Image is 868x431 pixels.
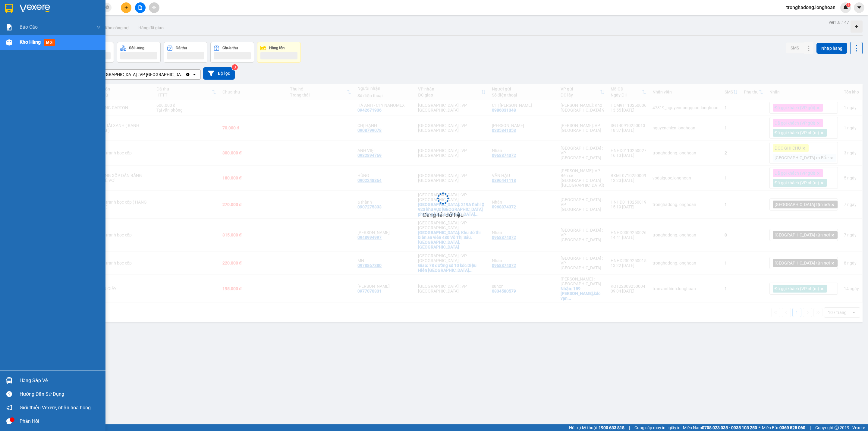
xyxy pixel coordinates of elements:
[203,67,235,80] button: Bộ lọc
[20,376,101,385] div: Hàng sắp về
[5,4,13,13] img: logo-vxr
[100,21,134,35] button: Kho công nợ
[6,405,12,410] span: notification
[20,404,91,411] span: Giới thiệu Vexere, nhận hoa hồng
[176,46,187,50] div: Đã thu
[152,5,156,10] span: aim
[105,5,109,9] span: close-circle
[599,425,624,430] strong: 1900 633 818
[816,43,847,54] button: Nhập hàng
[96,25,101,30] span: down
[759,426,760,429] span: ⚪️
[124,5,128,10] span: plus
[121,2,131,13] button: plus
[683,424,757,431] span: Miền Nam
[192,72,197,77] svg: open
[149,2,159,13] button: aim
[423,211,464,220] div: Đang tải dữ liệu
[117,42,161,63] button: Số lượng
[6,391,12,397] span: question-circle
[6,39,12,46] img: warehouse-icon
[569,424,624,431] span: Hỗ trợ kỹ thuật:
[779,425,805,430] strong: 0369 525 060
[96,71,184,78] div: [GEOGRAPHIC_DATA] : VP [GEOGRAPHIC_DATA]
[854,2,864,13] button: caret-down
[185,72,190,77] svg: Clear value
[44,39,55,46] span: mới
[210,42,254,63] button: Chưa thu
[20,417,101,426] div: Phản hồi
[134,21,168,35] button: Hàng đã giao
[762,424,805,431] span: Miền Bắc
[138,5,142,10] span: file-add
[634,424,681,431] span: Cung cấp máy in - giấy in:
[20,23,38,31] span: Báo cáo
[843,5,848,10] img: icon-new-feature
[857,5,862,10] span: caret-down
[846,3,851,7] sup: 1
[847,3,849,7] span: 1
[782,4,840,11] span: tronghadong.longhoan
[20,39,41,45] span: Kho hàng
[269,46,285,50] div: Hàng tồn
[810,424,811,431] span: |
[6,24,12,30] img: solution-icon
[164,42,207,63] button: Đã thu
[185,71,185,78] input: Selected Hà Nội : VP Hà Đông.
[6,418,12,424] span: message
[135,2,146,13] button: file-add
[702,425,757,430] strong: 0708 023 035 - 0935 103 250
[232,64,238,70] sup: 3
[835,426,839,430] span: copyright
[257,42,301,63] button: Hàng tồn
[829,19,849,26] div: ver 1.8.147
[105,5,109,11] span: close-circle
[222,46,238,50] div: Chưa thu
[129,46,144,50] div: Số lượng
[786,43,804,53] button: SMS
[851,21,863,33] div: Tạo kho hàng mới
[6,377,12,384] img: warehouse-icon
[20,390,101,399] div: Hướng dẫn sử dụng
[629,424,630,431] span: |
